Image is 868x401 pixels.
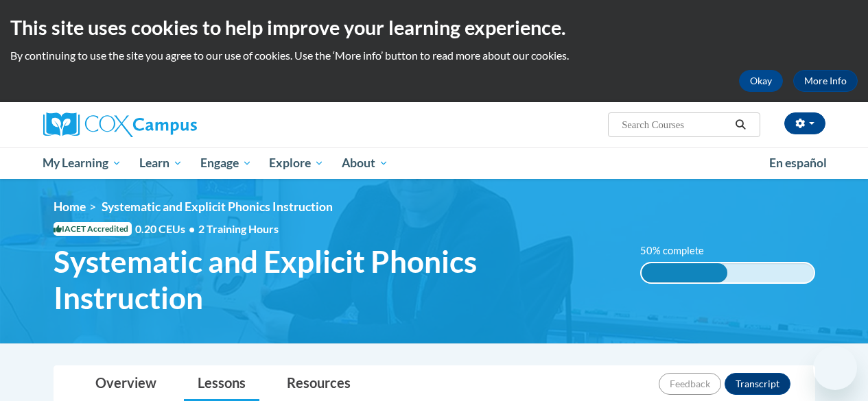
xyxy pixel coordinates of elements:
[739,70,783,92] button: Okay
[102,199,333,214] span: Systematic and Explicit Phonics Instruction
[139,155,183,171] span: Learn
[54,243,620,316] span: Systematic and Explicit Phonics Instruction
[760,149,836,178] a: En español
[659,373,721,395] button: Feedback
[191,147,261,179] a: Engage
[10,14,858,41] h2: This site uses cookies to help improve your learning experience.
[342,155,388,171] span: About
[33,147,836,179] div: Main menu
[130,147,191,179] a: Learn
[43,112,197,137] img: Cox Campus
[730,117,751,133] button: Search
[200,155,252,171] span: Engage
[10,48,858,63] p: By continuing to use the site you agree to our use of cookies. Use the ‘More info’ button to read...
[54,222,132,236] span: IACET Accredited
[734,120,747,130] i: 
[640,243,719,258] label: 50% complete
[769,156,827,170] span: En español
[189,222,195,235] span: •
[642,263,728,282] div: 50% complete
[34,147,131,179] a: My Learning
[260,147,333,179] a: Explore
[43,112,290,137] a: Cox Campus
[793,70,858,92] a: More Info
[54,199,86,214] a: Home
[725,373,790,395] button: Transcript
[198,222,279,235] span: 2 Training Hours
[135,221,198,236] span: 0.20 CEUs
[813,346,857,390] iframe: Button to launch messaging window
[620,117,730,133] input: Search Courses
[269,155,324,171] span: Explore
[43,155,121,171] span: My Learning
[333,147,397,179] a: About
[784,112,825,134] button: Account Settings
